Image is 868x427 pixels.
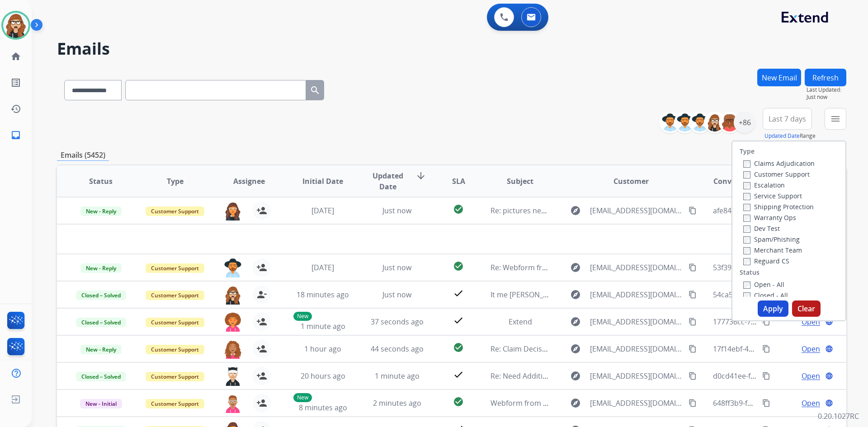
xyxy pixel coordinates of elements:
[743,202,814,211] label: Shipping Protection
[713,398,847,408] span: 648ff3b9-fd2c-42c2-93a7-32890ca55055
[293,393,312,402] p: New
[491,290,566,300] span: It me [PERSON_NAME]
[453,261,464,272] mat-icon: check_circle
[382,263,411,272] span: Just now
[3,13,28,38] img: avatar
[311,263,334,272] span: [DATE]
[297,290,349,300] span: 18 minutes ago
[769,117,806,121] span: Last 7 days
[590,343,683,354] span: [EMAIL_ADDRESS][DOMAIN_NAME]
[299,403,347,413] span: 8 minutes ago
[590,289,683,300] span: [EMAIL_ADDRESS][DOMAIN_NAME]
[146,372,204,381] span: Customer Support
[570,398,581,408] mat-icon: explore
[763,108,812,130] button: Last 7 days
[570,205,581,216] mat-icon: explore
[764,132,816,140] span: Range
[743,280,784,289] label: Open - All
[491,398,695,408] span: Webform from [EMAIL_ADDRESS][DOMAIN_NAME] on [DATE]
[570,316,581,327] mat-icon: explore
[256,316,267,327] mat-icon: person_add
[743,159,815,168] label: Claims Adjudication
[743,215,750,222] input: Warranty Ops
[743,257,789,265] label: Reguard CS
[146,399,204,408] span: Customer Support
[743,213,796,222] label: Warranty Ops
[80,263,122,273] span: New - Reply
[743,258,750,265] input: Reguard CS
[224,394,242,413] img: agent-avatar
[453,396,464,407] mat-icon: check_circle
[80,206,122,216] span: New - Reply
[825,399,833,407] mat-icon: language
[10,51,21,62] mat-icon: home
[825,318,833,326] mat-icon: language
[302,176,343,187] span: Initial Date
[802,343,820,354] span: Open
[509,317,532,327] span: Extend
[224,286,242,305] img: agent-avatar
[570,371,581,381] mat-icon: explore
[590,316,683,327] span: [EMAIL_ADDRESS][DOMAIN_NAME]
[507,176,533,187] span: Subject
[146,263,204,273] span: Customer Support
[415,170,426,181] mat-icon: arrow_downward
[818,411,859,422] p: 0.20.1027RC
[76,318,126,327] span: Closed – Solved
[743,282,750,289] input: Open - All
[304,344,341,354] span: 1 hour ago
[10,130,21,141] mat-icon: inbox
[807,86,846,94] span: Last Updated:
[590,398,683,408] span: [EMAIL_ADDRESS][DOMAIN_NAME]
[764,132,800,140] button: Updated Date
[689,263,697,272] mat-icon: content_copy
[491,344,553,354] span: Re: Claim Decision
[805,69,846,86] button: Refresh
[743,204,750,211] input: Shipping Protection
[758,300,788,317] button: Apply
[256,262,267,273] mat-icon: person_add
[762,345,770,353] mat-icon: content_copy
[491,371,600,381] span: Re: Need Additional Information
[743,182,750,189] input: Escalation
[713,344,843,354] span: 17f14ebf-4cf9-46ff-9540-fb4d67307d98
[301,371,345,381] span: 20 hours ago
[57,150,109,161] p: Emails (5452)
[89,176,113,187] span: Status
[689,345,697,353] mat-icon: content_copy
[740,147,755,156] label: Type
[453,369,464,380] mat-icon: check
[802,371,820,381] span: Open
[10,103,21,114] mat-icon: history
[740,268,759,277] label: Status
[146,318,204,327] span: Customer Support
[371,344,424,354] span: 44 seconds ago
[453,204,464,215] mat-icon: check_circle
[256,289,267,300] mat-icon: person_remove
[830,113,841,124] mat-icon: menu
[762,318,770,326] mat-icon: content_copy
[368,170,409,192] span: Updated Date
[382,290,411,300] span: Just now
[76,291,126,300] span: Closed – Solved
[713,176,771,187] span: Conversation ID
[453,315,464,326] mat-icon: check
[491,263,708,272] span: Re: Webform from [EMAIL_ADDRESS][DOMAIN_NAME] on [DATE]
[713,317,850,327] span: 177736cc-7446-4463-a7f0-c580dd3e7867
[453,288,464,299] mat-icon: check
[689,318,697,326] mat-icon: content_copy
[224,340,242,359] img: agent-avatar
[371,317,424,327] span: 37 seconds ago
[792,300,821,317] button: Clear
[613,176,649,187] span: Customer
[689,372,697,380] mat-icon: content_copy
[224,258,242,277] img: agent-avatar
[491,206,558,216] span: Re: pictures needed
[570,343,581,354] mat-icon: explore
[807,94,846,101] span: Just now
[762,372,770,380] mat-icon: content_copy
[743,246,802,254] label: Merchant Team
[453,342,464,353] mat-icon: check_circle
[373,398,421,408] span: 2 minutes ago
[80,399,122,408] span: New - Initial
